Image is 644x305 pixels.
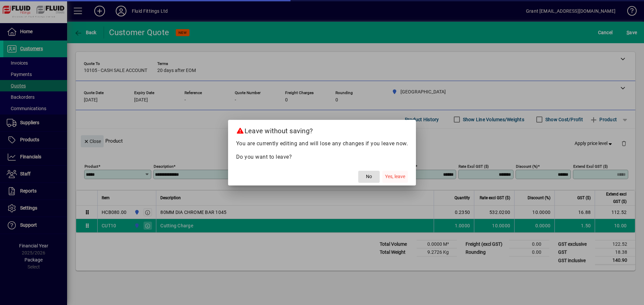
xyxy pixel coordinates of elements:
[228,120,416,139] h2: Leave without saving?
[358,171,380,183] button: No
[236,153,408,161] p: Do you want to leave?
[385,173,405,180] span: Yes, leave
[236,140,408,148] p: You are currently editing and will lose any changes if you leave now.
[366,173,372,180] span: No
[382,171,408,183] button: Yes, leave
